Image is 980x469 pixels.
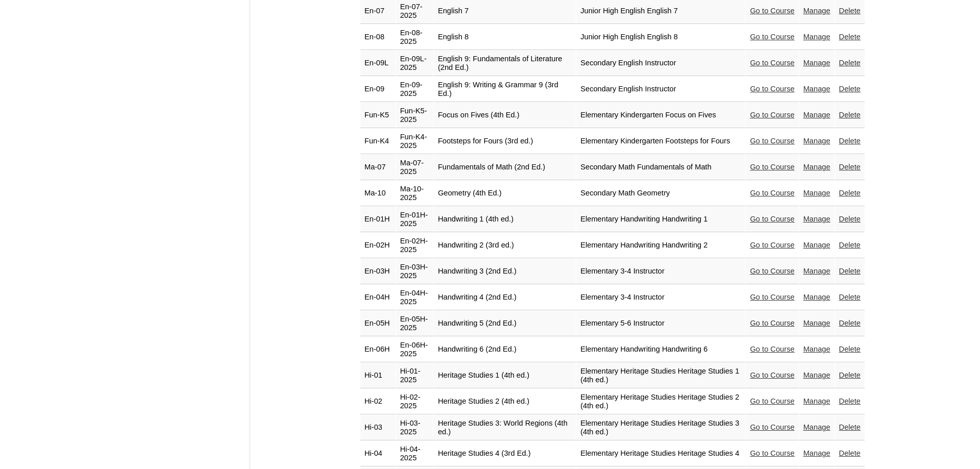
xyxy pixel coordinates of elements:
[803,137,830,145] a: Manage
[360,259,396,284] td: En-03H
[360,337,396,362] td: En-06H
[750,7,794,15] a: Go to Course
[750,449,794,457] a: Go to Course
[803,7,830,15] a: Manage
[360,129,396,154] td: Fun-K4
[839,371,861,379] a: Delete
[839,449,861,457] a: Delete
[396,363,433,388] td: Hi-01-2025
[576,51,745,76] td: Secondary English Instructor
[396,129,433,154] td: Fun-K4-2025
[750,163,794,171] a: Go to Course
[750,397,794,405] a: Go to Course
[576,129,745,154] td: Elementary Kindergarten Footsteps for Fours
[576,415,745,440] td: Elementary Heritage Studies Heritage Studies 3 (4th ed.)
[750,319,794,327] a: Go to Course
[434,207,576,232] td: Handwriting 1 (4th ed.)
[396,77,433,102] td: En-09-2025
[803,163,830,171] a: Manage
[396,441,433,466] td: Hi-04-2025
[803,423,830,431] a: Manage
[839,293,861,301] a: Delete
[839,7,861,15] a: Delete
[396,259,433,284] td: En-03H-2025
[360,233,396,258] td: En-02H
[803,345,830,353] a: Manage
[750,111,794,119] a: Go to Course
[839,111,861,119] a: Delete
[839,189,861,197] a: Delete
[576,24,745,50] td: Junior High English English 8
[360,415,396,440] td: Hi-03
[434,77,576,102] td: English 9: Writing & Grammar 9 (3rd Ed.)
[360,155,396,180] td: Ma-07
[803,85,830,93] a: Manage
[750,241,794,249] a: Go to Course
[750,371,794,379] a: Go to Course
[360,77,396,102] td: En-09
[396,285,433,310] td: En-04H-2025
[434,24,576,50] td: English 8
[396,337,433,362] td: En-06H-2025
[750,293,794,301] a: Go to Course
[434,233,576,258] td: Handwriting 2 (3rd ed.)
[839,137,861,145] a: Delete
[839,85,861,93] a: Delete
[434,337,576,362] td: Handwriting 6 (2nd Ed.)
[803,215,830,223] a: Manage
[576,441,745,466] td: Elementary Heritage Studies Heritage Studies 4
[839,241,861,249] a: Delete
[750,137,794,145] a: Go to Course
[576,103,745,128] td: Elementary Kindergarten Focus on Fives
[839,215,861,223] a: Delete
[576,181,745,206] td: Secondary Math Geometry
[576,363,745,388] td: Elementary Heritage Studies Heritage Studies 1 (4th ed.)
[576,259,745,284] td: Elementary 3-4 Instructor
[803,241,830,249] a: Manage
[576,155,745,180] td: Secondary Math Fundamentals of Math
[750,423,794,431] a: Go to Course
[839,33,861,41] a: Delete
[434,311,576,336] td: Handwriting 5 (2nd Ed.)
[576,77,745,102] td: Secondary English Instructor
[360,24,396,50] td: En-08
[396,389,433,414] td: Hi-02-2025
[360,51,396,76] td: En-09L
[360,441,396,466] td: Hi-04
[839,319,861,327] a: Delete
[396,181,433,206] td: Ma-10-2025
[396,207,433,232] td: En-01H-2025
[434,285,576,310] td: Handwriting 4 (2nd Ed.)
[360,103,396,128] td: Fun-K5
[360,285,396,310] td: En-04H
[839,397,861,405] a: Delete
[360,389,396,414] td: Hi-02
[750,59,794,67] a: Go to Course
[360,311,396,336] td: En-05H
[434,363,576,388] td: Heritage Studies 1 (4th ed.)
[360,363,396,388] td: Hi-01
[434,259,576,284] td: Handwriting 3 (2nd Ed.)
[803,189,830,197] a: Manage
[360,207,396,232] td: En-01H
[434,129,576,154] td: Footsteps for Fours (3rd ed.)
[750,215,794,223] a: Go to Course
[576,337,745,362] td: Elementary Handwriting Handwriting 6
[839,163,861,171] a: Delete
[576,207,745,232] td: Elementary Handwriting Handwriting 1
[396,24,433,50] td: En-08-2025
[803,33,830,41] a: Manage
[750,85,794,93] a: Go to Course
[396,155,433,180] td: Ma-07-2025
[803,449,830,457] a: Manage
[396,103,433,128] td: Fun-K5-2025
[750,345,794,353] a: Go to Course
[839,345,861,353] a: Delete
[803,397,830,405] a: Manage
[576,389,745,414] td: Elementary Heritage Studies Heritage Studies 2 (4th ed.)
[576,233,745,258] td: Elementary Handwriting Handwriting 2
[803,267,830,275] a: Manage
[396,311,433,336] td: En-05H-2025
[434,441,576,466] td: Heritage Studies 4 (3rd Ed.)
[434,181,576,206] td: Geometry (4th Ed.)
